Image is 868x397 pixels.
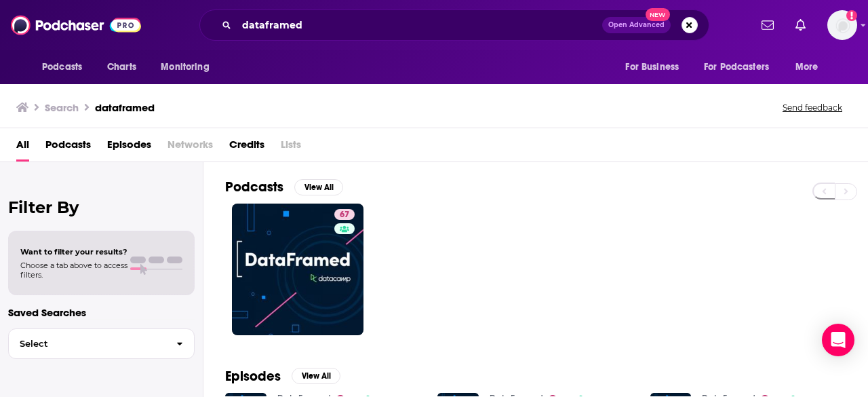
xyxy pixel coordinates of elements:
button: open menu [33,54,100,80]
a: Credits [229,134,264,162]
a: EpisodesView All [225,368,340,385]
a: All [16,134,29,162]
span: New [646,8,670,21]
a: Show notifications dropdown [756,14,779,37]
span: For Business [625,58,679,77]
span: 67 [340,208,349,222]
span: Select [9,339,165,348]
span: Podcasts [42,58,82,77]
a: Episodes [107,134,151,162]
a: 67 [232,204,363,335]
span: Networks [167,134,213,162]
h2: Episodes [225,368,281,385]
h3: Search [45,101,79,114]
a: Podcasts [45,134,91,162]
button: Send feedback [778,102,846,113]
h3: dataframed [95,101,155,114]
span: Monitoring [161,58,209,77]
h2: Podcasts [225,178,283,195]
span: Open Advanced [608,22,665,29]
svg: Add a profile image [846,10,857,21]
button: Show profile menu [827,10,857,40]
button: Open AdvancedNew [602,17,671,33]
h2: Filter By [8,197,195,217]
button: open menu [151,54,226,80]
button: open menu [786,54,835,80]
button: open menu [695,54,789,80]
span: For Podcasters [704,58,769,77]
a: PodcastsView All [225,178,343,195]
button: View All [292,368,340,384]
span: Choose a tab above to access filters. [20,261,127,280]
p: Saved Searches [8,306,195,319]
div: Open Intercom Messenger [822,324,854,356]
div: Search podcasts, credits, & more... [199,10,709,41]
span: Want to filter your results? [20,247,127,257]
span: More [795,58,818,77]
img: User Profile [827,10,857,40]
button: open menu [616,54,696,80]
img: Podchaser - Follow, Share and Rate Podcasts [11,12,141,38]
a: Charts [98,54,144,80]
button: Select [8,328,195,359]
a: 67 [334,209,355,220]
span: Charts [107,58,136,77]
span: Lists [281,134,301,162]
span: Logged in as megcassidy [827,10,857,40]
input: Search podcasts, credits, & more... [237,14,602,36]
a: Show notifications dropdown [790,14,811,37]
button: View All [294,179,343,195]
